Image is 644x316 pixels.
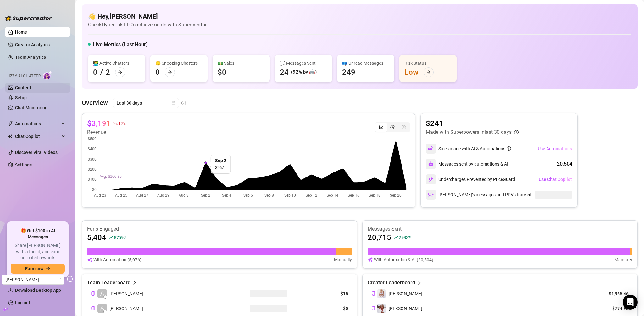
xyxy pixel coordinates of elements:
span: user [100,306,104,311]
div: 249 [342,67,355,77]
div: 👩‍💻 Active Chatters [93,60,140,67]
a: Setup [15,95,27,100]
span: Use Automations [538,146,572,151]
div: (92% by 🤖) [291,68,317,76]
span: Automations [15,119,60,129]
article: $15 [303,291,348,297]
img: svg%3e [428,177,434,182]
div: 0 [155,67,160,77]
div: Risk Status [404,60,452,67]
span: Izzy AI Chatter [9,73,41,79]
img: AI Chatter [43,71,53,80]
article: Made with Superpowers in last 30 days [426,128,512,136]
div: Sales made with AI & Automations [438,145,511,152]
div: 📪 Unread Messages [342,60,389,67]
span: copy [371,291,375,296]
span: calendar [172,101,175,105]
span: copy [91,291,95,296]
span: rise [109,235,113,240]
span: arrow-right [426,70,431,74]
a: Settings [15,162,32,167]
span: info-circle [507,146,511,151]
span: arrow-right [168,70,172,74]
button: Earn nowarrow-right [11,264,65,274]
div: [PERSON_NAME]’s messages and PPVs tracked [426,190,531,200]
span: [PERSON_NAME] [389,291,422,296]
article: Messages Sent [368,226,632,232]
span: arrow-right [118,70,122,74]
div: 💵 Sales [218,60,265,67]
span: dollar-circle [402,125,406,129]
span: download [8,288,13,293]
span: loading [57,278,61,281]
span: 2983 % [399,234,411,240]
article: $774.93 [600,305,629,312]
div: 2 [106,67,110,77]
article: Creator Leaderboard [368,279,415,286]
div: Open Intercom Messenger [623,295,638,310]
div: Messages sent by automations & AI [426,159,508,169]
a: Content [15,85,31,90]
a: Creator Analytics [15,40,65,50]
span: Use Chat Copilot [539,177,572,182]
article: 20,715 [368,232,391,242]
article: Revenue [87,128,125,136]
a: Discover Viral Videos [15,150,58,155]
img: Chat Copilot [8,134,12,139]
span: Download Desktop App [15,288,61,293]
article: Fans Engaged [87,226,352,232]
article: Manually [334,256,352,263]
div: $0 [218,67,226,77]
span: logout [67,276,73,282]
h5: Live Metrics (Last Hour) [93,41,148,48]
img: svg%3e [428,192,434,198]
div: 😴 Snoozing Chatters [155,60,203,67]
div: segmented control [375,122,410,132]
img: ashley [377,289,386,298]
span: 🎁 Get $100 in AI Messages [11,228,65,240]
span: pie-chart [390,125,395,129]
button: Use Automations [537,144,572,154]
span: right [417,279,421,286]
button: Copy Teammate ID [91,291,95,296]
span: info-circle [181,101,186,105]
span: fall [113,121,118,126]
article: Check HyperTok LLC's achievements with Supercreator [88,21,207,29]
span: Alex Cucu [5,275,61,284]
a: Home [15,30,27,35]
img: svg%3e [428,161,433,166]
article: 5,404 [87,232,106,242]
div: 20,504 [557,160,572,168]
span: thunderbolt [8,121,13,126]
span: 17 % [118,120,125,126]
span: [PERSON_NAME] [109,290,143,297]
span: Chat Copilot [15,131,60,141]
article: $1,965.46 [600,291,629,297]
button: Copy Teammate ID [91,306,95,311]
span: copy [91,306,95,310]
img: svg%3e [368,256,373,263]
img: svg%3e [87,256,92,263]
div: 0 [93,67,97,77]
span: info-circle [514,130,519,134]
img: Ashley [377,304,386,313]
img: logo-BBDzfeDw.svg [5,15,52,21]
span: right [132,279,137,286]
a: Team Analytics [15,55,46,60]
article: $0 [303,305,348,312]
span: 8759 % [114,234,126,240]
div: 24 [280,67,289,77]
article: With Automation & AI (20,504) [374,256,433,263]
img: svg%3e [428,146,434,151]
span: line-chart [379,125,383,129]
article: $3,191 [87,118,111,128]
span: copy [371,306,375,310]
article: With Automation (5,076) [93,256,142,263]
article: Manually [614,256,632,263]
article: Overview [82,98,108,107]
span: [PERSON_NAME] [109,305,143,312]
span: rise [394,235,398,240]
div: Undercharges Prevented by PriceGuard [426,174,515,184]
span: Earn now [25,266,43,271]
span: arrow-right [46,266,50,271]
